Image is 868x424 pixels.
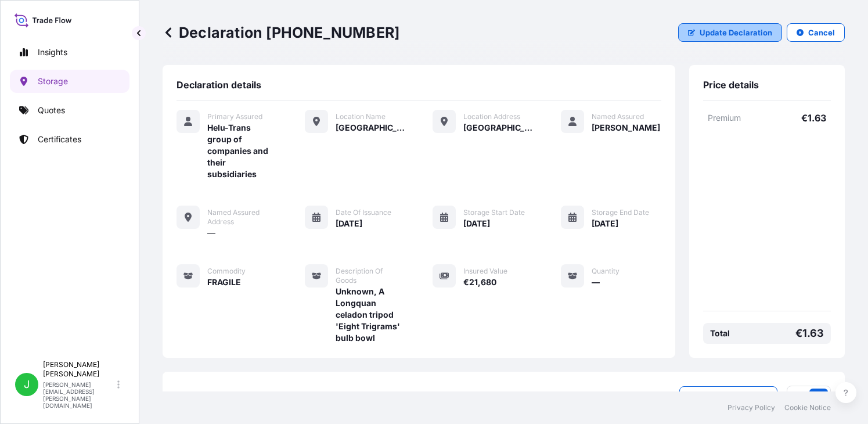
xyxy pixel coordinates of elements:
span: — [592,276,600,288]
span: Location Address [463,112,520,121]
span: €21,680 [463,276,496,288]
span: Storage Start Date [463,208,525,217]
a: Storage [10,70,129,93]
span: Named Assured Address [207,208,277,227]
span: Storage End Date [592,208,649,217]
span: Helu-Trans group of companies and their subsidiaries [207,122,277,180]
span: J [24,379,30,390]
p: [PERSON_NAME] [PERSON_NAME] [43,360,115,379]
span: Primary Assured [207,112,262,121]
a: Certificates [10,128,129,151]
p: Quotes [38,105,65,116]
span: Unknown, A Longquan celadon tripod 'Eight Trigrams' bulb bowl [336,286,405,344]
span: [DATE] [336,218,362,229]
span: — [207,227,215,239]
p: Storage [38,76,68,87]
p: Upload Document [701,390,768,401]
p: Total [710,328,730,339]
p: Documents [177,391,229,400]
span: Quantity [592,267,620,276]
p: €1.63 [795,328,824,339]
a: Insights [10,41,129,64]
span: Commodity [207,267,246,276]
a: Quotes [10,99,129,122]
p: Certificates [38,134,81,145]
span: Declaration details [177,79,261,91]
span: Date of Issuance [336,208,391,217]
span: [GEOGRAPHIC_DATA] [463,122,533,134]
span: Insured Value [463,267,507,276]
span: FRAGILE [207,276,241,288]
a: Cookie Notice [784,403,831,412]
span: Location Name [336,112,386,121]
button: Upload Document [679,386,777,405]
span: [GEOGRAPHIC_DATA] [336,122,405,134]
span: [DATE] [463,218,490,229]
button: Update Declaration [678,23,782,42]
p: [PERSON_NAME][EMAIL_ADDRESS][PERSON_NAME][DOMAIN_NAME] [43,381,115,409]
p: Declaration [PHONE_NUMBER] [163,23,399,42]
p: Insights [38,46,67,58]
span: [PERSON_NAME] [592,122,660,134]
p: Update Declaration [700,27,772,38]
span: Named Assured [592,112,644,121]
span: Price details [703,79,759,91]
button: Cancel [787,23,845,42]
a: Privacy Policy [727,403,775,412]
span: [DATE] [592,218,618,229]
span: Description of Goods [336,267,405,285]
p: Premium [708,112,767,124]
p: €1.63 [767,112,826,124]
p: Cancel [808,27,835,38]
